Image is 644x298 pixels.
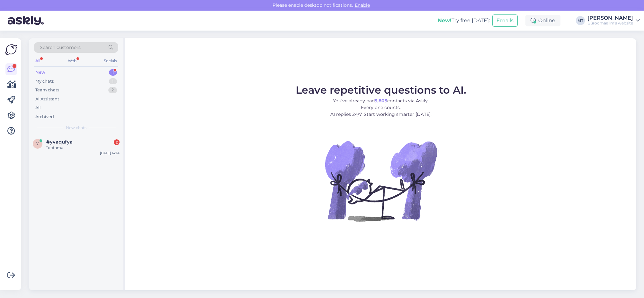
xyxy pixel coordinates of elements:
[67,57,78,65] div: Web
[323,123,439,239] img: No Chat active
[35,96,59,102] div: AI Assistant
[36,141,39,146] span: y
[35,105,41,111] div: All
[353,2,372,8] span: Enable
[375,98,387,104] b: 5,805
[587,21,633,26] div: Büroomaailm's website
[525,15,560,26] div: Online
[5,43,17,56] img: Askly Logo
[40,44,81,51] span: Search customers
[35,69,45,76] div: New
[438,17,452,23] b: New!
[114,139,120,145] div: 2
[100,151,120,155] div: [DATE] 14:14
[109,78,117,85] div: 1
[296,84,466,96] span: Leave repetitive questions to AI.
[66,125,86,131] span: New chats
[35,114,54,120] div: Archived
[46,139,73,145] span: #yvaqufya
[34,57,41,65] div: All
[103,57,118,65] div: Socials
[46,145,120,151] div: *ootama
[109,69,117,76] div: 1
[587,15,633,21] div: [PERSON_NAME]
[587,15,640,26] a: [PERSON_NAME]Büroomaailm's website
[35,78,54,85] div: My chats
[492,14,518,27] button: Emails
[35,87,59,93] div: Team chats
[438,17,490,24] div: Try free [DATE]:
[576,16,585,25] div: MT
[108,87,117,93] div: 2
[296,98,466,118] p: You’ve already had contacts via Askly. Every one counts. AI replies 24/7. Start working smarter [...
